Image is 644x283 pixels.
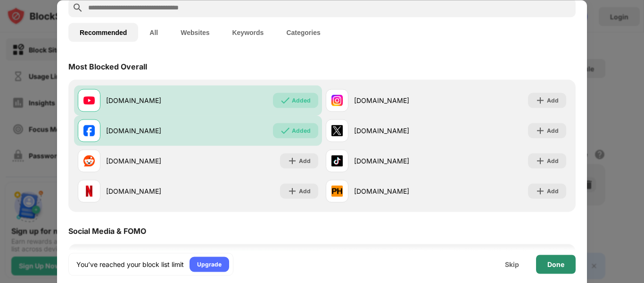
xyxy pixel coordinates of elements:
[68,23,138,42] button: Recommended
[169,23,221,42] button: Websites
[354,126,446,136] div: [DOMAIN_NAME]
[72,2,83,13] img: search.svg
[197,259,222,269] div: Upgrade
[275,23,331,42] button: Categories
[331,155,343,166] img: favicons
[354,95,446,105] div: [DOMAIN_NAME]
[68,61,147,71] div: Most Blocked Overall
[138,23,169,42] button: All
[547,126,559,135] div: Add
[354,186,446,196] div: [DOMAIN_NAME]
[83,155,95,166] img: favicons
[292,126,311,135] div: Added
[299,156,311,165] div: Add
[83,125,95,136] img: favicons
[83,185,95,197] img: favicons
[76,259,184,269] div: You’ve reached your block list limit
[68,226,146,235] div: Social Media & FOMO
[106,126,198,136] div: [DOMAIN_NAME]
[331,125,343,136] img: favicons
[106,186,198,196] div: [DOMAIN_NAME]
[547,260,564,268] div: Done
[547,156,559,165] div: Add
[106,156,198,166] div: [DOMAIN_NAME]
[83,94,95,106] img: favicons
[299,186,311,196] div: Add
[505,260,519,268] div: Skip
[547,186,559,196] div: Add
[292,95,311,105] div: Added
[331,185,343,197] img: favicons
[221,23,275,42] button: Keywords
[106,95,198,105] div: [DOMAIN_NAME]
[547,95,559,105] div: Add
[331,94,343,106] img: favicons
[354,156,446,166] div: [DOMAIN_NAME]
